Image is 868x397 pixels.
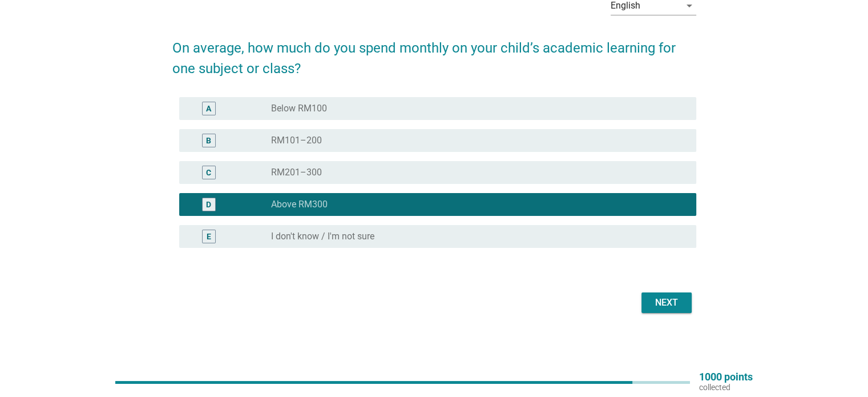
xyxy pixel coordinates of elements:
[271,231,374,242] label: I don't know / I'm not sure
[172,26,696,79] h2: On average, how much do you spend monthly on your child’s academic learning for one subject or cl...
[206,135,211,147] div: B
[271,167,322,178] label: RM201–300
[641,292,692,313] button: Next
[699,372,753,382] p: 1000 points
[651,296,683,310] div: Next
[699,382,753,392] p: collected
[207,231,211,243] div: E
[271,103,327,114] label: Below RM100
[271,199,328,210] label: Above RM300
[206,199,211,211] div: D
[206,167,211,179] div: C
[206,103,211,115] div: A
[271,135,322,146] label: RM101–200
[611,1,640,11] div: English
